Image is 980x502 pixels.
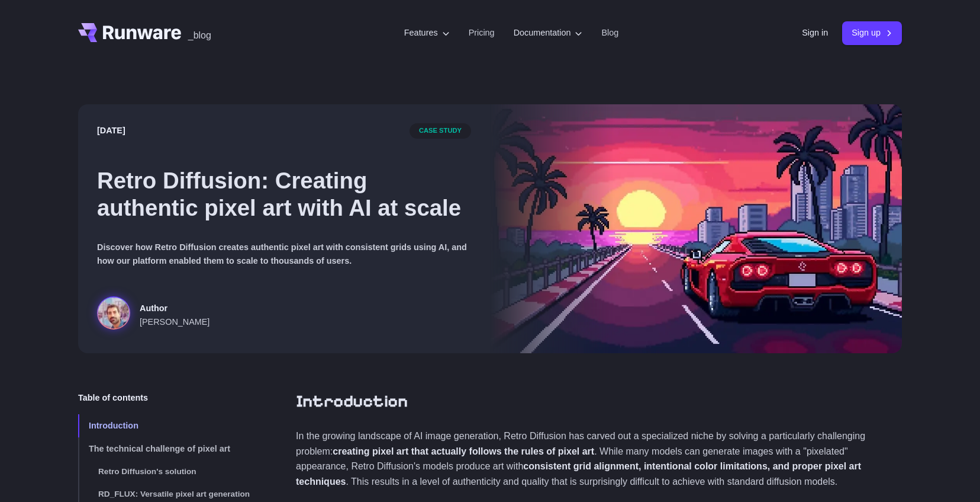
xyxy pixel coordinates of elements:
a: Introduction [296,391,408,412]
span: Introduction [89,421,138,430]
span: RD_FLUX: Versatile pixel art generation [98,490,250,498]
time: [DATE] [97,124,125,138]
a: _blog [188,23,211,42]
img: a red sports car on a futuristic highway with a sunset and city skyline in the background, styled... [490,104,902,353]
span: [PERSON_NAME] [140,315,209,329]
label: Documentation [514,26,583,40]
span: _blog [188,31,211,40]
span: Retro Diffusion's solution [98,467,196,476]
p: Discover how Retro Diffusion creates authentic pixel art with consistent grids using AI, and how ... [97,241,471,268]
strong: consistent grid alignment, intentional color limitations, and proper pixel art techniques [296,461,861,487]
a: Sign in [802,26,828,40]
span: The technical challenge of pixel art [89,444,230,453]
p: In the growing landscape of AI image generation, Retro Diffusion has carved out a specialized nic... [296,429,902,489]
h1: Retro Diffusion: Creating authentic pixel art with AI at scale [97,167,471,222]
label: Features [404,26,450,40]
a: Retro Diffusion's solution [78,461,258,483]
a: The technical challenge of pixel art [78,437,258,461]
span: Author [140,302,209,315]
a: Introduction [78,414,258,437]
a: Go to / [78,23,181,42]
a: a red sports car on a futuristic highway with a sunset and city skyline in the background, styled... [97,296,209,334]
strong: creating pixel art that actually follows the rules of pixel art [333,446,594,456]
span: Table of contents [78,391,148,405]
a: Blog [601,26,618,40]
span: case study [410,123,471,139]
a: Sign up [842,21,902,44]
a: Pricing [469,26,495,40]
